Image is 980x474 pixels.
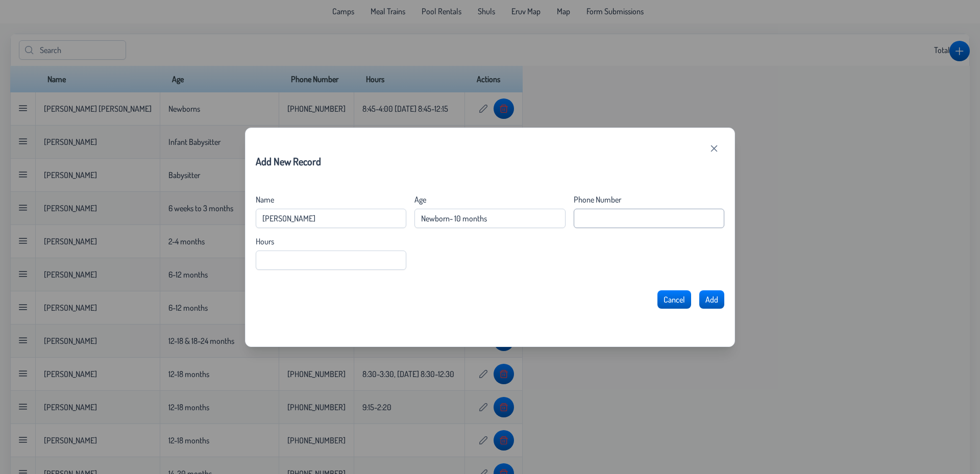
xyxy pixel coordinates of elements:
label: Age [414,194,565,205]
button: Cancel [657,290,691,309]
span: Add [705,294,718,305]
span: Cancel [664,294,685,305]
button: Add [699,290,724,309]
label: Name [256,194,406,205]
span: Add New Record [256,155,321,168]
label: Hours [256,236,406,246]
label: Phone Number [574,194,724,205]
